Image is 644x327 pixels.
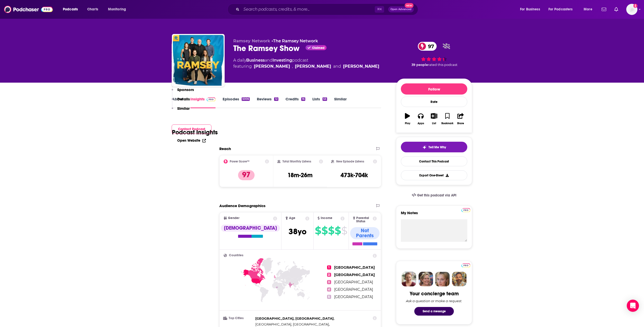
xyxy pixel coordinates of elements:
[334,280,373,284] span: [GEOGRAPHIC_DATA]
[273,58,292,63] a: Investing
[401,97,467,107] div: Rate
[401,110,414,128] button: Play
[390,8,412,11] span: Open Advanced
[627,300,639,312] div: Open Intercom Messenger
[242,97,250,101] div: 5006
[327,273,331,277] span: 2
[401,142,467,152] button: tell me why sparkleTell Me Why
[177,97,190,101] p: Details
[418,42,437,51] a: 97
[516,5,546,13] button: open menu
[401,210,467,219] label: My Notes
[257,97,278,108] a: Reviews12
[172,124,211,134] button: Contact Podcast
[295,63,331,69] a: Jade Warshaw
[273,39,318,43] a: The Ramsey Network
[410,290,459,297] div: Your concierge team
[321,227,328,235] span: $
[323,97,327,101] div: 53
[334,272,375,277] span: [GEOGRAPHIC_DATA]
[59,5,84,13] button: open menu
[327,280,331,284] span: 3
[221,225,280,232] div: [DEMOGRAPHIC_DATA]
[461,208,470,212] img: Podchaser Pro
[312,47,325,49] span: Claimed
[315,227,321,235] span: $
[321,216,332,220] span: Income
[428,145,446,149] span: Tell Me Why
[612,5,620,14] a: Show notifications dropdown
[633,4,637,8] svg: Add a profile image
[327,295,331,299] span: 5
[545,5,580,13] button: open menu
[626,4,637,15] span: Logged in as LLassiter
[104,5,133,13] button: open menu
[414,307,454,316] button: Send a message
[626,4,637,15] img: User Profile
[461,263,470,267] a: Pro website
[4,5,53,14] img: Podchaser - Follow, Share and Rate Podcasts
[233,39,270,43] span: Ramsey Network
[580,5,599,13] button: open menu
[341,171,368,179] h3: 473k-704k
[333,63,341,69] span: and
[172,106,190,115] button: Similar
[428,63,457,67] span: rated this podcast
[520,6,540,13] span: For Business
[441,122,453,125] div: Bookmark
[173,35,224,86] img: The Ramsey Show
[401,83,467,95] button: Follow
[233,57,379,69] div: A daily podcast
[229,254,243,257] span: Countries
[388,6,414,12] button: Open AdvancedNew
[255,316,334,321] span: ,
[408,189,460,202] a: Get this podcast via API
[282,160,311,163] h2: Total Monthly Listens
[396,39,472,70] div: 97 39 peoplerated this podcast
[63,6,78,13] span: Podcasts
[423,42,437,51] span: 97
[401,156,467,166] a: Contact This Podcast
[334,287,373,292] span: [GEOGRAPHIC_DATA]
[414,110,427,128] button: Apps
[254,63,290,69] a: Dr. John Delony
[312,97,327,108] a: Lists53
[452,272,467,286] img: Jon Profile
[405,3,414,8] span: New
[108,6,126,13] span: Monitoring
[418,272,433,286] img: Barbara Profile
[230,160,249,163] h2: Power Score™
[288,171,313,179] h3: 18m-26m
[457,122,464,125] div: Share
[289,216,295,220] span: Age
[435,272,450,286] img: Jules Profile
[402,272,416,286] img: Sydney Profile
[272,39,318,43] span: •
[401,170,467,180] button: Export One-Sheet
[343,63,379,69] a: Dave Ramsey
[172,97,190,106] button: Details
[292,63,293,69] span: ,
[246,58,265,63] a: Business
[417,193,456,197] span: Get this podcast via API
[336,160,364,163] h2: New Episode Listens
[274,97,278,101] div: 12
[600,5,608,14] a: Show notifications dropdown
[427,110,441,128] button: List
[350,227,380,239] div: Not Parents
[228,216,239,220] span: Gender
[356,216,372,223] span: Parental Status
[255,322,329,326] span: [GEOGRAPHIC_DATA], [GEOGRAPHIC_DATA]
[177,138,206,143] a: Open Website
[177,106,190,111] p: Similar
[375,6,384,13] span: ⌘ K
[584,6,592,13] span: More
[454,110,467,128] button: Share
[265,58,273,63] span: and
[241,5,375,13] input: Search podcasts, credits, & more...
[219,203,265,208] h2: Audience Demographics
[327,265,331,269] span: 1
[223,97,250,108] a: Episodes5006
[238,170,255,180] p: 97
